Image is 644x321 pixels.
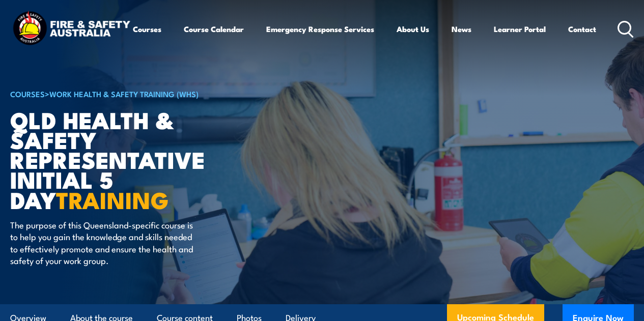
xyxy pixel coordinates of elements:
a: Work Health & Safety Training (WHS) [49,88,199,99]
a: Course Calendar [184,17,244,41]
h6: > [10,87,262,100]
a: COURSES [10,88,45,99]
p: The purpose of this Queensland-specific course is to help you gain the knowledge and skills neede... [10,219,196,267]
strong: TRAINING [56,182,169,217]
a: Learner Portal [494,17,546,41]
a: Contact [568,17,596,41]
a: Courses [133,17,161,41]
a: About Us [397,17,429,41]
h1: QLD Health & Safety Representative Initial 5 Day [10,109,262,209]
a: News [452,17,471,41]
a: Emergency Response Services [266,17,374,41]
